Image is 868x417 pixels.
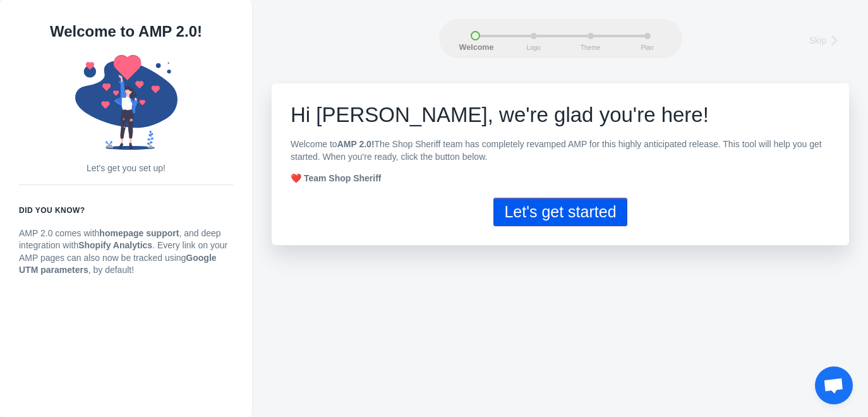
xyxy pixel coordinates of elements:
[809,31,846,48] a: Skip
[291,103,514,126] span: Hi [PERSON_NAME], w
[518,44,550,51] span: Logo
[493,198,627,226] button: Let's get started
[459,44,491,52] span: Welcome
[19,19,233,44] h1: Welcome to AMP 2.0!
[291,138,830,163] p: Welcome to The Shop Sheriff team has completely revamped AMP for this highly anticipated release....
[99,228,179,238] strong: homepage support
[337,139,375,149] b: AMP 2.0!
[291,102,830,128] h1: e're glad you're here!
[19,227,233,277] p: AMP 2.0 comes with , and deep integration with . Every link on your AMP pages can also now be tra...
[575,44,606,51] span: Theme
[291,173,382,183] strong: ❤️ Team Shop Sheriff
[815,366,853,404] div: Open chat
[19,253,217,275] strong: Google UTM parameters
[78,240,152,250] strong: Shopify Analytics
[632,44,663,51] span: Plan
[19,162,233,175] p: Let's get you set up!
[809,34,826,47] span: Skip
[19,204,233,217] h6: Did you know?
